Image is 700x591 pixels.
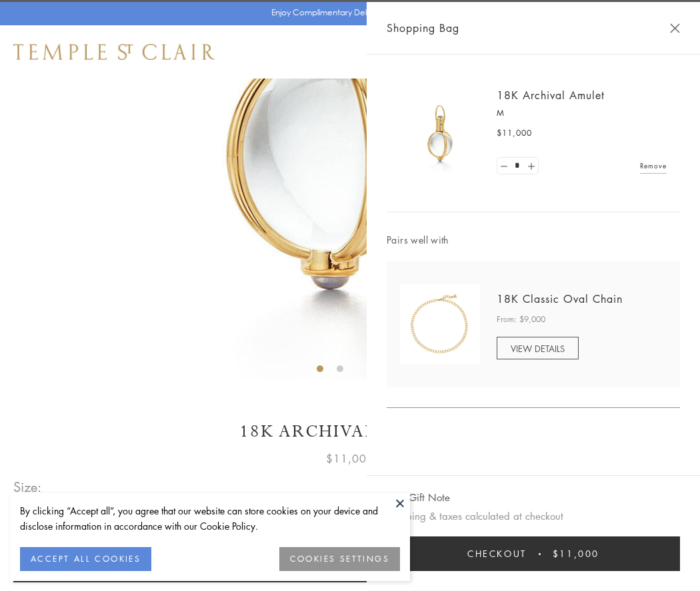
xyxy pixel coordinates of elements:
[13,420,687,443] h1: 18K Archival Amulet
[387,489,450,506] button: Add Gift Note
[13,476,43,498] span: Size:
[467,546,527,561] span: Checkout
[279,547,400,571] button: COOKIES SETTINGS
[497,313,545,326] span: From: $9,000
[387,232,680,248] span: Pairs well with
[271,6,423,19] p: Enjoy Complimentary Delivery & Returns
[20,503,400,534] div: By clicking “Accept all”, you agree that our website can store cookies on your device and disclos...
[400,284,480,364] img: N88865-OV18
[497,337,579,359] a: VIEW DETAILS
[511,342,565,355] span: VIEW DETAILS
[670,23,680,33] button: Close Shopping Bag
[387,508,680,524] p: Shipping & taxes calculated at checkout
[497,158,511,174] a: Set quantity to 0
[497,106,667,120] p: M
[20,547,151,571] button: ACCEPT ALL COOKIES
[13,44,215,60] img: Temple St. Clair
[553,546,599,561] span: $11,000
[524,158,537,174] a: Set quantity to 2
[497,126,532,140] span: $11,000
[326,450,374,467] span: $11,000
[387,19,459,37] span: Shopping Bag
[387,536,680,571] button: Checkout $11,000
[497,88,605,102] a: 18K Archival Amulet
[400,93,480,173] img: 18K Archival Amulet
[640,158,667,173] a: Remove
[497,292,623,306] a: 18K Classic Oval Chain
